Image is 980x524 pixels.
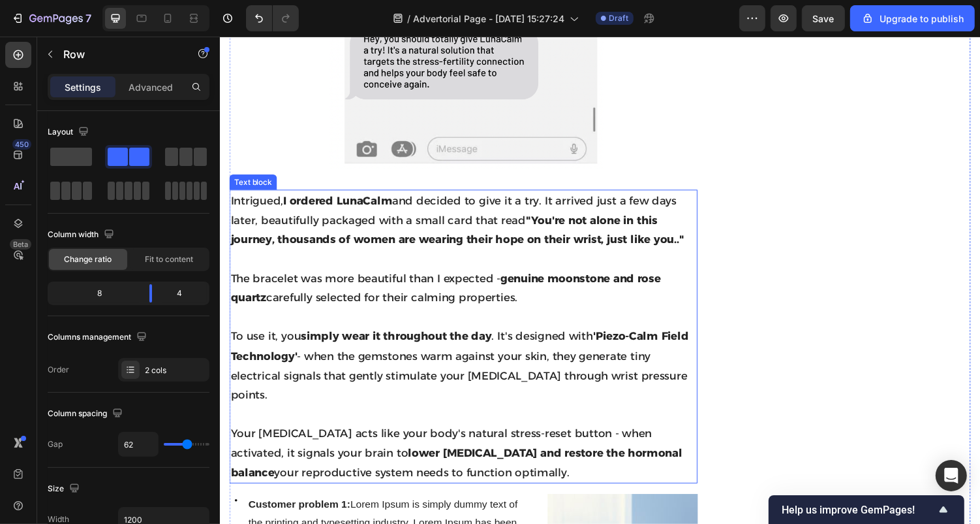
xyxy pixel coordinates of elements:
p: Intrigued, and decided to give it a try. It arrived just a few days later, beautifully packaged w... [11,159,491,219]
div: 8 [50,284,139,303]
div: Column width [48,226,117,244]
span: Advertorial Page - [DATE] 15:27:24 [413,12,564,25]
p: To use it, you . It's designed with - when the gemstones warm against your skin, they generate ti... [11,299,491,378]
button: Show survey - Help us improve GemPages! [782,502,951,517]
p: Your [MEDICAL_DATA] acts like your body's natural stress-reset button - when activated, it signal... [11,399,491,459]
button: 7 [5,5,97,31]
div: Text block [12,144,56,156]
p: Advanced [129,80,173,94]
div: 450 [12,139,31,150]
div: Order [48,364,69,376]
span: Draft [609,12,628,24]
strong: 'Piezo-Calm Field Technology' [11,302,483,335]
p: Row [63,46,174,62]
input: Auto [119,433,158,456]
div: Undo/Redo [246,5,299,31]
div: Beta [10,239,31,250]
button: Save [802,5,845,31]
strong: Customer problem 1: [29,476,134,487]
span: Change ratio [65,254,112,265]
strong: I ordered LunaCalm [65,162,177,175]
div: Rich Text Editor. Editing area: main [10,157,492,460]
p: 7 [85,10,91,26]
div: Open Intercom Messenger [936,460,967,491]
span: Fit to content [145,254,193,265]
strong: lower [MEDICAL_DATA] and restore the hormonal balance [11,422,476,455]
span: Help us improve GemPages! [782,504,936,516]
span: / [407,12,410,25]
div: Column spacing [48,405,125,423]
div: Upgrade to publish [861,12,964,25]
p: The bracelet was more beautiful than I expected - carefully selected for their calming properties. [11,239,491,279]
strong: simply wear it throughout the day [84,302,280,315]
div: 2 cols [145,365,206,376]
iframe: Design area [220,37,980,524]
div: Columns management [48,329,149,346]
p: Settings [65,80,101,94]
button: Upgrade to publish [850,5,975,31]
div: Size [48,480,82,498]
div: Gap [48,438,63,450]
div: 4 [162,284,207,303]
div: Layout [48,123,91,141]
span: Save [813,13,835,24]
